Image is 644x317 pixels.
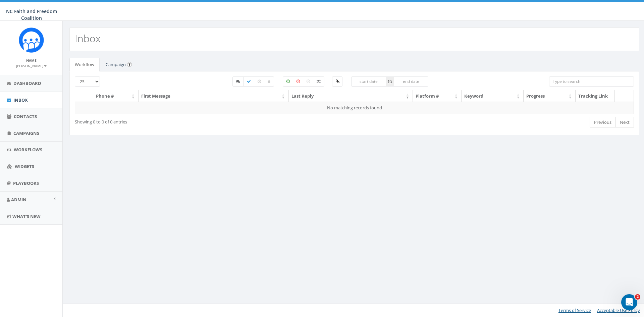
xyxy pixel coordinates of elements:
[254,76,265,87] label: Expired
[16,63,47,68] small: [PERSON_NAME]
[283,76,293,87] label: Positive
[394,76,429,87] input: end date
[100,58,131,71] a: Campaign
[75,102,634,114] td: No matching records found
[13,80,41,86] span: Dashboard
[13,130,39,136] span: Campaigns
[462,90,524,102] th: Keyword: activate to sort column ascending
[621,294,637,310] iframe: Intercom live chat
[332,76,342,87] label: Clicked
[524,90,576,102] th: Progress: activate to sort column ascending
[313,76,324,87] label: Mixed
[289,90,413,102] th: Last Reply: activate to sort column ascending
[413,90,462,102] th: Platform #: activate to sort column ascending
[11,197,26,203] span: Admin
[12,213,41,219] span: What's New
[615,117,634,128] a: Next
[14,113,37,119] span: Contacts
[232,76,244,87] label: Started
[139,90,289,102] th: First Message: activate to sort column ascending
[75,116,302,125] div: Showing 0 to 0 of 0 entries
[13,97,28,103] span: Inbox
[303,76,314,87] label: Neutral
[635,294,640,300] span: 2
[14,147,42,153] span: Workflows
[351,76,386,87] input: start date
[15,163,34,169] span: Widgets
[549,76,634,87] input: Type to search
[386,76,394,87] span: to
[16,62,47,68] a: [PERSON_NAME]
[13,180,39,186] span: Playbooks
[26,58,37,63] small: Name
[597,307,640,313] a: Acceptable Use Policy
[127,62,132,67] input: Submit
[293,76,304,87] label: Negative
[69,58,100,71] a: Workflow
[243,76,255,87] label: Completed
[93,90,139,102] th: Phone #: activate to sort column ascending
[264,76,274,87] label: Closed
[75,33,101,44] h2: Inbox
[558,307,591,313] a: Terms of Service
[576,90,615,102] th: Tracking Link
[19,28,44,53] img: Rally_Corp_Icon.png
[6,8,57,21] span: NC Faith and Freedom Coalition
[590,117,616,128] a: Previous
